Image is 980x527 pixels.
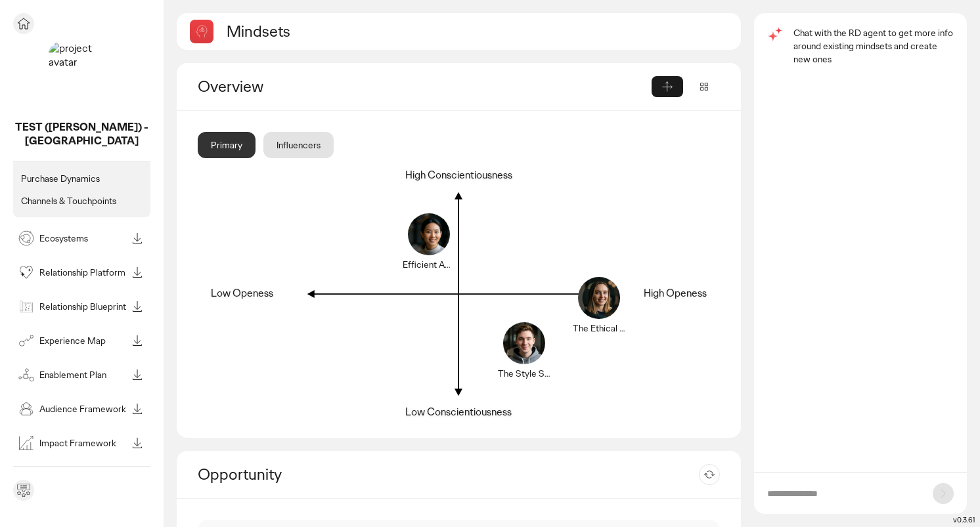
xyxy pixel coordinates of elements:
[13,121,150,148] p: TEST (Joe) - United States
[198,132,256,158] div: Primary
[644,287,707,301] div: High Openess
[13,480,34,501] div: Send feedback
[405,406,512,419] div: Low Conscientiousness
[227,21,290,41] h2: Mindsets
[21,173,100,184] p: Purchase Dynamics
[39,370,127,379] p: Enablement Plan
[39,302,127,311] p: Relationship Blueprint
[211,287,273,301] div: Low Openess
[13,464,150,480] button: See all modules in toolbox
[793,26,954,66] p: Chat with the RD agent to get more info around existing mindsets and create new ones
[49,42,114,108] img: project avatar
[39,234,127,243] p: Ecosystems
[198,76,652,97] div: Overview
[405,169,512,182] div: High Conscientiousness
[22,466,142,478] p: See all modules in toolbox
[39,438,127,448] p: Impact Framework
[39,336,127,345] p: Experience Map
[21,195,116,207] p: Channels & Touchpoints
[699,464,720,485] button: Refresh
[263,132,334,158] div: Influencers
[198,464,282,484] h2: Opportunity
[39,268,127,277] p: Relationship Platform
[39,404,127,413] p: Audience Framework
